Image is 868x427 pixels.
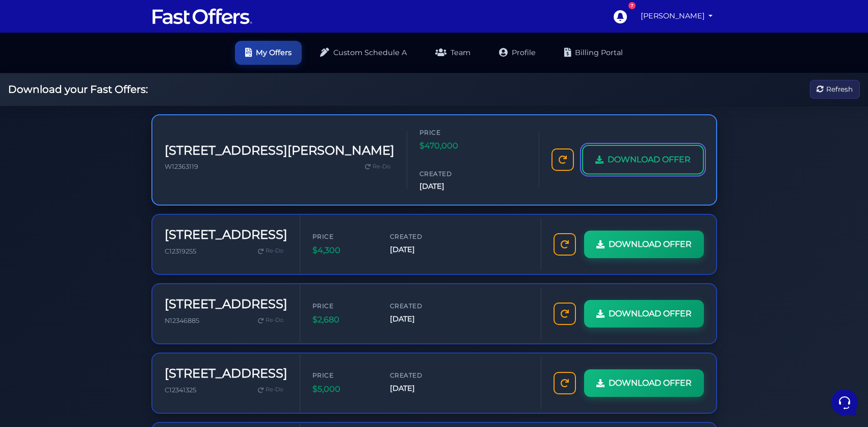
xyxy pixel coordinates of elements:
a: Re-Do [361,160,394,173]
span: [DATE] [390,383,451,394]
a: Re-Do [254,314,287,327]
span: Find an Answer [16,143,69,151]
h2: Hello [PERSON_NAME] 👋 [8,8,171,41]
span: DOWNLOAD OFFER [609,307,692,320]
img: dark [33,73,53,94]
input: Search for an Article... [23,165,167,175]
button: Help [133,328,196,351]
a: My Offers [235,41,302,65]
span: $4,300 [312,244,374,257]
span: Price [312,370,374,380]
span: DOWNLOAD OFFER [608,153,691,166]
span: Price [312,301,374,311]
p: Home [31,342,48,351]
h3: [STREET_ADDRESS] [165,297,287,312]
span: [DATE] [390,244,451,256]
span: $2,680 [312,313,374,326]
a: DOWNLOAD OFFER [582,145,704,174]
a: Re-Do [254,383,287,396]
p: Messages [88,342,117,351]
a: Profile [489,41,546,65]
span: Your Conversations [16,57,83,65]
span: $5,000 [312,383,374,396]
span: Re-Do [266,246,283,256]
a: DOWNLOAD OFFER [584,369,704,397]
span: Created [419,169,481,179]
span: DOWNLOAD OFFER [609,238,692,251]
span: Re-Do [373,162,390,171]
h3: [STREET_ADDRESS] [165,228,287,242]
a: See all [165,57,188,65]
span: [DATE] [419,181,481,192]
button: Home [8,328,71,351]
span: Price [419,128,481,137]
h3: [STREET_ADDRESS] [165,366,287,381]
span: $470,000 [419,139,481,153]
span: Created [390,301,451,311]
span: Refresh [826,84,853,95]
a: DOWNLOAD OFFER [584,300,704,328]
span: Re-Do [266,316,283,325]
a: 7 [608,5,632,28]
span: C12341325 [165,386,196,394]
a: Team [425,41,481,65]
span: W12363119 [165,163,198,170]
span: DOWNLOAD OFFER [609,376,692,390]
a: Billing Portal [554,41,633,65]
span: Created [390,370,451,380]
a: Re-Do [254,244,287,258]
button: Start a Conversation [16,102,188,122]
span: Re-Do [266,385,283,394]
p: Help [158,342,171,351]
a: Open Help Center [127,143,188,151]
span: Start a Conversation [73,108,143,116]
span: Created [390,232,451,241]
a: Custom Schedule A [310,41,417,65]
span: Price [312,232,374,241]
button: Messages [71,328,134,351]
span: N12346885 [165,317,199,324]
span: [DATE] [390,313,451,325]
span: C12319255 [165,247,196,255]
h2: Download your Fast Offers: [8,83,148,95]
iframe: Customerly Messenger Launcher [829,387,860,418]
a: DOWNLOAD OFFER [584,231,704,258]
img: dark [16,73,37,94]
div: 7 [628,2,636,9]
a: [PERSON_NAME] [637,6,717,26]
button: Refresh [810,80,860,99]
h3: [STREET_ADDRESS][PERSON_NAME] [165,143,394,158]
